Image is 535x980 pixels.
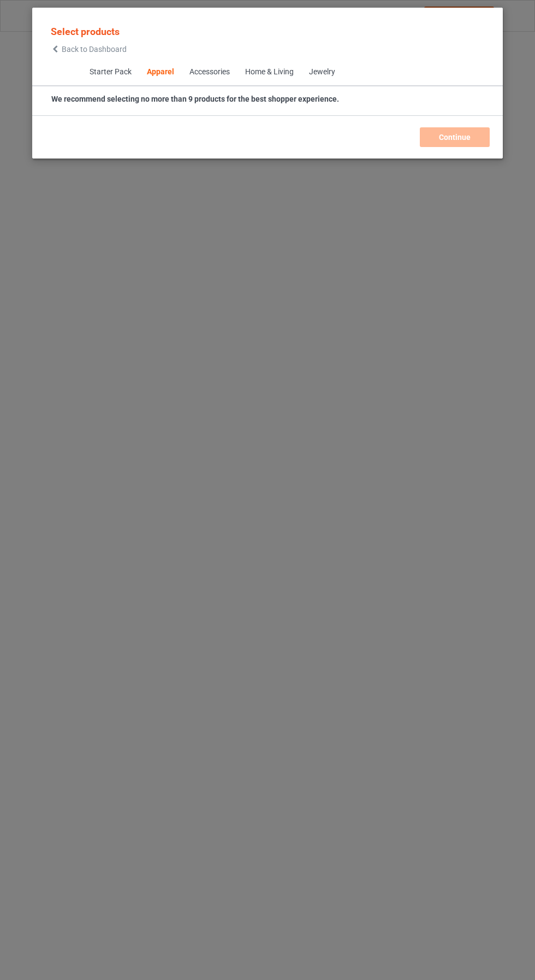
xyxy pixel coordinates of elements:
strong: We recommend selecting no more than 9 products for the best shopper experience. [51,95,339,103]
span: Select products [51,26,120,37]
div: Jewelry [308,67,335,78]
span: Starter Pack [81,59,139,85]
div: Apparel [146,67,174,78]
span: Back to Dashboard [62,45,127,54]
div: Home & Living [245,67,293,78]
div: Accessories [189,67,229,78]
